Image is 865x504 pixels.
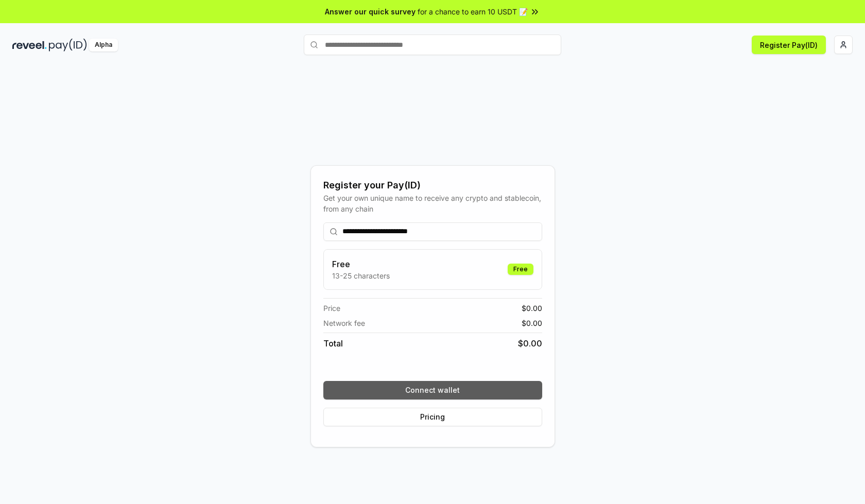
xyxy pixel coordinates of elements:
span: for a chance to earn 10 USDT 📝 [418,6,528,17]
span: $ 0.00 [518,337,542,350]
span: Price [323,303,340,314]
img: pay_id [49,39,87,51]
div: Alpha [89,39,118,51]
span: Network fee [323,318,365,328]
button: Pricing [323,408,542,426]
button: Register Pay(ID) [752,36,826,54]
div: Free [508,264,533,275]
p: 13-25 characters [332,270,390,281]
div: Register your Pay(ID) [323,178,542,193]
img: reveel_dark [12,39,47,51]
span: Total [323,337,343,350]
div: Get your own unique name to receive any crypto and stablecoin, from any chain [323,193,542,214]
span: $ 0.00 [522,303,542,314]
h3: Free [332,258,390,270]
span: $ 0.00 [522,318,542,328]
span: Answer our quick survey [325,6,416,17]
button: Connect wallet [323,381,542,399]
